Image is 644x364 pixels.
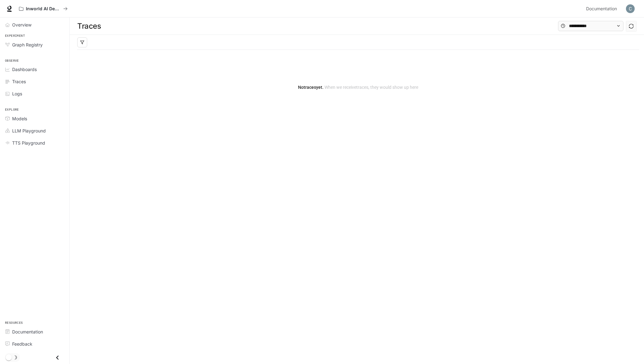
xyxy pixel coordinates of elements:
[12,41,43,48] span: Graph Registry
[298,84,418,91] article: No traces yet.
[624,2,637,15] button: User avatar
[2,88,67,99] a: Logs
[50,351,64,364] button: Close drawer
[626,4,635,13] img: User avatar
[12,90,22,97] span: Logs
[586,5,617,13] span: Documentation
[6,354,12,361] span: Dark mode toggle
[12,78,26,85] span: Traces
[2,39,67,50] a: Graph Registry
[2,19,67,30] a: Overview
[12,328,43,335] span: Documentation
[2,113,67,124] a: Models
[2,338,67,349] a: Feedback
[12,115,27,122] span: Models
[2,76,67,87] a: Traces
[16,2,70,15] button: All workspaces
[12,140,45,146] span: TTS Playground
[2,137,67,148] a: TTS Playground
[12,341,32,347] span: Feedback
[629,24,634,29] span: sync
[2,64,67,75] a: Dashboards
[12,22,31,28] span: Overview
[77,20,101,32] h1: Traces
[2,326,67,337] a: Documentation
[2,125,67,136] a: LLM Playground
[324,85,418,90] span: When we receive traces , they would show up here
[26,6,61,12] p: Inworld AI Demos
[12,127,46,134] span: LLM Playground
[12,66,37,73] span: Dashboards
[584,2,622,15] a: Documentation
